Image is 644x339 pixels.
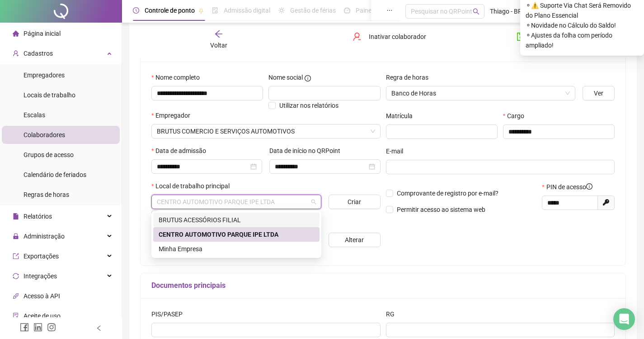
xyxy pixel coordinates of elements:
span: Admissão digital [224,7,270,14]
span: Relatórios [24,213,52,220]
span: Acesso à API [24,292,60,300]
span: ⚬ Ajustes da folha com período ampliado! [526,30,639,50]
span: Locais de trabalho [24,91,75,99]
label: Cargo [503,111,530,121]
span: Empregadores [24,72,65,79]
label: RG [386,309,400,319]
span: clock-circle [133,7,139,14]
span: Alterar [345,235,364,245]
span: ⚬ ⚠️ Suporte Via Chat Será Removido do Plano Essencial [526,0,639,20]
span: save [517,32,526,41]
span: Inativar colaborador [369,32,426,42]
span: home [13,30,19,37]
span: Grupos de acesso [24,151,74,158]
div: Minha Empresa [159,244,314,254]
label: Empregador [151,110,196,120]
span: Colaborador externo? [162,210,223,218]
span: Integrações [24,272,57,280]
button: Alterar [329,233,381,247]
span: dashboard [344,7,350,14]
span: export [13,253,19,259]
span: Aceite de uso [24,312,61,320]
span: Nome social [268,72,303,82]
span: pushpin [198,8,204,14]
div: CENTRO AUTOMOTIVO PARQUE IPE LTDA [159,229,314,239]
span: PIN de acesso [546,182,592,192]
span: Página inicial [24,30,61,37]
span: Colaboradores [24,131,65,138]
span: ⚬ Novidade no Cálculo do Saldo! [526,20,639,30]
span: Comprovante de registro por e-mail? [397,190,498,197]
span: Escalas [24,111,45,119]
span: search [473,8,479,15]
span: linkedin [33,323,42,332]
span: user-delete [353,32,362,41]
span: facebook [20,323,29,332]
label: PIS/PASEP [151,309,188,319]
label: Local de trabalho principal [151,181,235,191]
div: Open Intercom Messenger [613,308,635,330]
span: Voltar [210,42,227,49]
span: user-add [13,50,19,57]
span: arrow-left [214,29,223,38]
span: Painel do DP [356,7,391,14]
button: Inativar colaborador [346,29,433,44]
span: ellipsis [386,7,393,14]
button: Salvar [510,29,557,44]
span: file-done [212,7,218,14]
span: Ver [594,88,603,98]
label: Nome completo [151,72,206,82]
span: sun [278,7,285,14]
span: Exportações [24,253,59,260]
label: Data de admissão [151,146,212,156]
span: Cadastros [24,50,53,57]
button: Criar [329,195,381,209]
h5: Documentos principais [151,280,615,291]
span: info-circle [305,75,311,81]
span: RUA INACIO CERVANTES, 390 [157,195,316,209]
span: left [96,325,102,331]
span: Permitir acesso ao sistema web [397,206,485,213]
span: Utilizar nos relatórios [279,102,338,109]
span: api [13,293,19,299]
span: Gestão de férias [290,7,336,14]
label: Matrícula [386,111,418,121]
label: Data de início no QRPoint [269,146,346,156]
div: RUA INACIO CERVANTES, 390 [153,227,320,242]
label: E-mail [386,146,409,156]
button: Ver [583,86,615,100]
span: info-circle [586,183,592,190]
span: lock [13,233,19,239]
span: Administração [24,233,65,240]
span: file [13,213,19,220]
span: Banco de Horas [391,86,570,100]
div: AV. ENGENHEIRO HEITOR ANTÔNIO EIRAS GARCIA, 6238 [153,213,320,227]
span: BRUTUS COMERCIO E SERVIÇOS AUTOMOTIVOS [157,124,375,138]
span: audit [13,313,19,319]
span: Thiago - BRUTUS COMERCIO SERVIÇOS AUTOMOTIVOS [490,6,573,16]
div: BRUTUS ACESSÓRIOS FILIAL [159,215,314,225]
span: sync [13,273,19,279]
div: Salvador, Bahia, Brazil [153,242,320,256]
span: instagram [47,323,56,332]
label: Regra de horas [386,72,434,82]
span: Controle de ponto [145,7,195,14]
span: Criar [348,197,361,207]
span: Calendário de feriados [24,171,86,178]
span: Regras de horas [24,191,69,198]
